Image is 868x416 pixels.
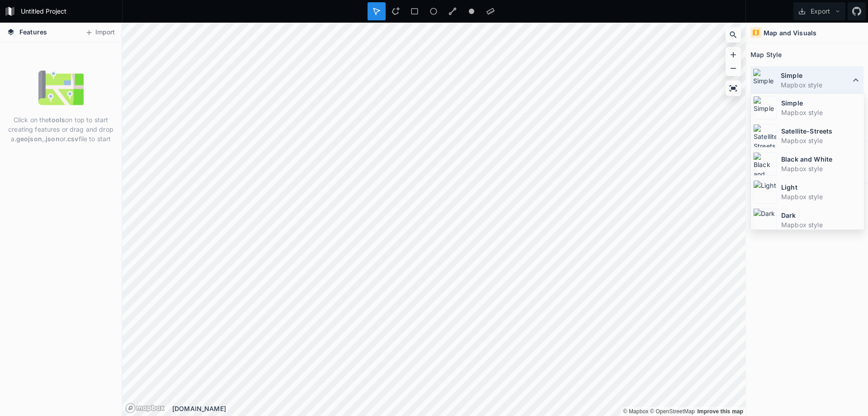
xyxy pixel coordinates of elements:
[753,96,777,120] img: Simple
[781,154,862,164] dt: Black and White
[38,65,84,110] img: empty
[781,80,850,90] dd: Mapbox style
[753,68,776,92] img: Simple
[14,135,42,143] strong: .geojson
[793,2,845,20] button: Export
[781,71,850,80] dt: Simple
[750,48,782,62] h2: Map Style
[19,27,47,37] span: Features
[753,124,777,148] img: Satellite-Streets
[781,182,862,192] dt: Light
[781,192,862,201] dd: Mapbox style
[49,116,65,124] strong: tools
[125,403,165,413] a: Mapbox logo
[753,208,777,232] img: Dark
[623,408,648,415] a: Mapbox
[650,408,695,415] a: OpenStreetMap
[753,152,777,176] img: Black and White
[781,108,862,117] dd: Mapbox style
[80,25,119,40] button: Import
[697,408,743,415] a: Map feedback
[7,115,115,143] p: Click on the on top to start creating features or drag and drop a , or file to start
[781,220,862,230] dd: Mapbox style
[781,126,862,136] dt: Satellite-Streets
[764,28,816,38] h4: Map and Visuals
[66,135,79,143] strong: .csv
[781,98,862,108] dt: Simple
[44,135,60,143] strong: .json
[781,136,862,145] dd: Mapbox style
[172,404,745,413] div: [DOMAIN_NAME]
[781,210,862,220] dt: Dark
[753,180,777,204] img: Light
[781,164,862,173] dd: Mapbox style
